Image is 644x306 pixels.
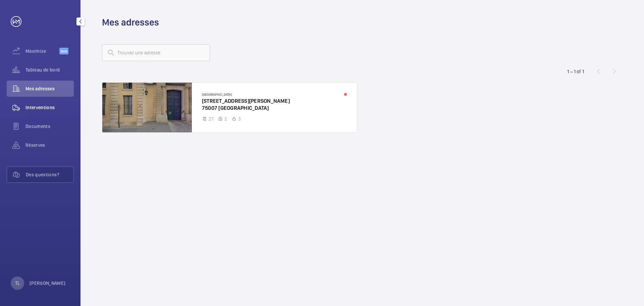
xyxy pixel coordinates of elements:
span: Interventions [25,104,74,111]
span: Beta [59,48,68,54]
h1: Mes adresses [102,16,159,29]
span: Mes adresses [25,85,74,92]
div: 1 – 1 of 1 [567,68,584,75]
p: [PERSON_NAME] [30,280,66,287]
input: Trouvez une adresse [102,44,210,61]
p: TL [15,280,20,287]
span: Documents [25,123,74,130]
span: Réserves [25,142,74,148]
span: Maximize [25,48,59,54]
span: Tableau de bord [25,67,74,73]
span: Des questions? [26,171,73,178]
